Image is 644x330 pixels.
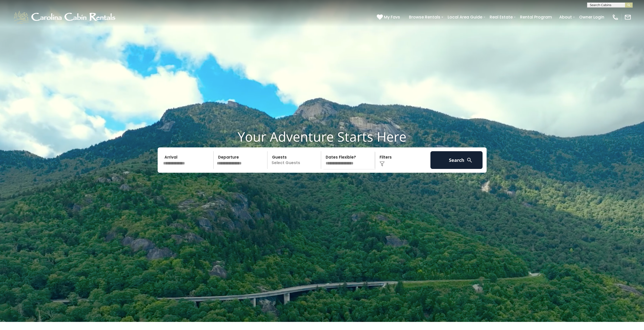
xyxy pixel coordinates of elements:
[377,14,401,20] a: My Favs
[4,129,640,144] h1: Your Adventure Starts Here
[466,157,473,163] img: search-regular-white.png
[487,13,515,21] a: Real Estate
[384,14,400,20] span: My Favs
[269,151,321,169] p: Select Guests
[577,13,607,21] a: Owner Login
[557,13,574,21] a: About
[430,151,483,169] button: Search
[13,10,118,25] img: White-1-1-2.png
[517,13,554,21] a: Rental Program
[445,13,485,21] a: Local Area Guide
[624,14,631,21] img: mail-regular-white.png
[406,13,443,21] a: Browse Rentals
[380,161,385,166] img: filter--v1.png
[612,14,619,21] img: phone-regular-white.png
